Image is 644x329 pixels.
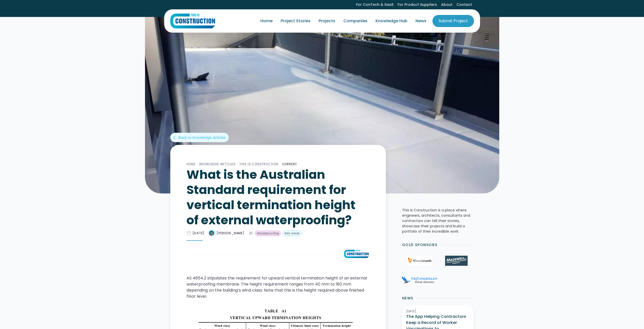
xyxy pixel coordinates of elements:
a: Home [256,14,277,28]
p: AS 4654.2 stipulates the requirement for upward vertical termination height of an external waterp... [186,275,370,299]
a: Home [186,162,196,166]
img: 1Breadcrumb [407,256,432,266]
div: label [248,231,254,236]
img: What is the Australian Standard requirement for vertical termination height of external waterproo... [209,230,215,236]
div: Submit Project [439,18,468,24]
div: / [196,161,199,167]
a: Projects [315,14,339,28]
a: Companies [339,14,371,28]
h2: News [402,296,413,301]
img: High Exposure [402,276,437,283]
h2: Gold Sponsors [402,242,438,248]
a: arrow_back_iosBack to Knowledge Articles [170,133,229,142]
a: Wet Areas [282,230,302,236]
div: / [236,161,239,167]
a: Submit Project [432,15,474,27]
img: This Is Construction Logo [170,13,215,29]
a: Knowledge Articles [199,162,236,166]
div: / [278,161,282,167]
img: Madewell Products [445,256,467,266]
div: arrow_back_ios [173,135,177,140]
div: Back to Knowledge Articles [178,135,226,140]
div: [DATE] [193,231,205,235]
a: Project Stories [277,14,315,28]
a: Knowledge Hub [371,14,411,28]
a: Current [282,162,297,166]
a: Waterproofing [255,230,281,236]
a: News [411,14,430,28]
h1: What is the Australian Standard requirement for vertical termination height of external waterproo... [186,167,370,228]
div: Wet Areas [284,231,300,235]
div: [DATE] [406,309,470,314]
div: Waterproofing [257,231,279,235]
a: This Is Construction [239,162,278,166]
div: [PERSON_NAME] [217,231,244,235]
div: date_range [186,231,192,236]
a: [PERSON_NAME] [209,230,244,236]
img: What is the Australian Standard requirement for vertical termination height of external waterproo... [145,16,499,193]
img: What is the Australian Standard requirement for vertical termination height of external waterproo... [343,249,370,259]
p: This Is Construction is a place where engineers, architects, consultants and contractors can tell... [402,208,474,234]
